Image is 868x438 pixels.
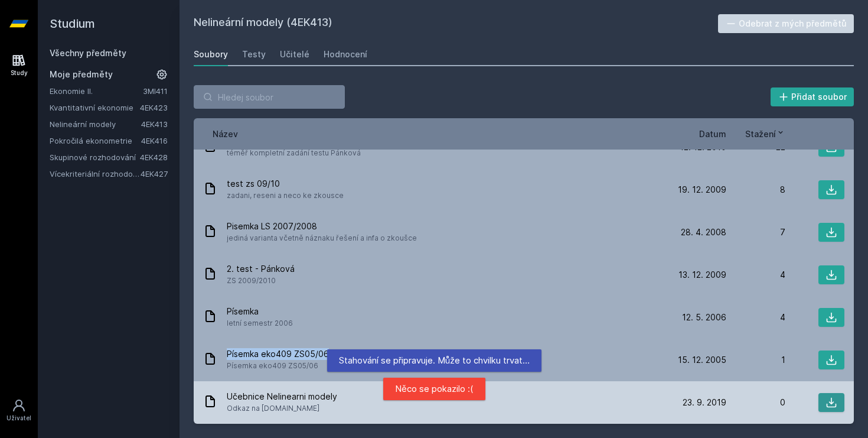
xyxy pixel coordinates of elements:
a: 4EK413 [141,119,168,129]
a: Study [2,47,35,83]
div: Testy [242,48,266,60]
span: ZS 2009/2010 [227,275,295,287]
a: Skupinové rozhodování [50,151,140,163]
a: Vícekriteriální rozhodování [50,168,141,180]
span: Moje předměty [50,69,113,80]
span: Odkaz na [DOMAIN_NAME] [227,403,337,414]
a: Všechny předměty [50,48,126,58]
a: 4EK427 [141,169,168,179]
div: 1 [726,354,785,366]
span: test zs 09/10 [227,178,344,190]
a: Testy [242,43,266,66]
div: 7 [726,226,785,238]
div: Study [11,69,28,77]
a: 4EK428 [140,153,168,162]
span: 12. 5. 2006 [682,312,726,323]
span: Učebnice Nelinearni modely [227,391,337,403]
div: Soubory [194,48,228,60]
span: téměř kompletní zadání testu Pánková [227,147,361,159]
span: 23. 9. 2019 [683,397,726,408]
a: Ekonomie II. [50,85,143,97]
span: Stažení [745,128,776,140]
a: 3MI411 [143,86,168,96]
div: 4 [726,312,785,323]
button: Odebrat z mých předmětů [718,14,854,33]
button: Název [213,128,238,140]
span: jediná varianta včetně náznaku řešení a infa o zkoušce [227,232,417,244]
span: zadani, reseni a neco ke zkousce [227,190,344,202]
span: Písemka eko409 ZS05/06 [227,348,329,360]
a: Učitelé [280,43,309,66]
span: 28. 4. 2008 [681,226,726,238]
a: Pokročilá ekonometrie [50,135,141,147]
div: Uživatel [6,414,31,423]
span: letní semestr 2006 [227,317,293,329]
button: Datum [699,128,726,140]
span: 2. test - Pánková [227,263,295,275]
a: Kvantitativní ekonomie [50,102,140,113]
div: 8 [726,184,785,196]
a: Uživatel [2,392,35,429]
div: Učitelé [280,48,309,60]
span: 15. 12. 2005 [678,354,726,366]
span: Písemka [227,306,293,317]
div: Hodnocení [324,48,367,60]
a: Soubory [194,43,228,66]
a: 4EK416 [141,136,168,145]
h2: Nelineární modely (4EK413) [194,14,718,33]
div: Stahování se připravuje. Může to chvilku trvat… [327,349,541,372]
span: Pisemka LS 2007/2008 [227,220,417,232]
div: 4 [726,269,785,281]
a: 4EK423 [140,103,168,112]
input: Hledej soubor [194,85,345,109]
div: 0 [726,397,785,408]
button: Stažení [745,128,785,140]
span: 19. 12. 2009 [678,184,726,196]
button: Přidat soubor [771,87,854,106]
span: 13. 12. 2009 [678,269,726,281]
span: Písemka eko409 ZS05/06 [227,360,329,372]
a: Hodnocení [324,43,367,66]
a: Nelineární modely [50,118,141,130]
div: Něco se pokazilo :( [383,378,485,400]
